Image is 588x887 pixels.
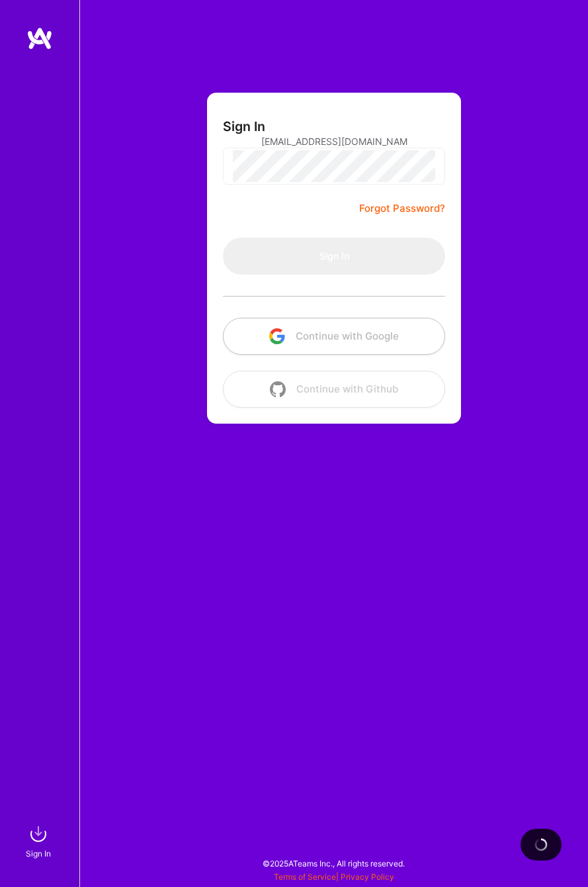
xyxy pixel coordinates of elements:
[270,381,286,397] img: icon
[261,126,407,158] input: Email...
[341,872,394,882] a: Privacy Policy
[223,318,445,355] button: Continue with Google
[223,371,445,408] button: Continue with Github
[274,872,336,882] a: Terms of Service
[223,238,445,275] button: Sign In
[274,872,394,882] span: |
[534,838,548,851] img: loading
[269,328,285,344] img: icon
[79,847,588,880] div: © 2025 ATeams Inc., All rights reserved.
[26,26,53,50] img: logo
[26,847,51,861] div: Sign In
[359,201,445,216] a: Forgot Password?
[25,821,52,847] img: sign in
[223,119,265,135] h3: Sign In
[28,821,52,861] a: sign inSign In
